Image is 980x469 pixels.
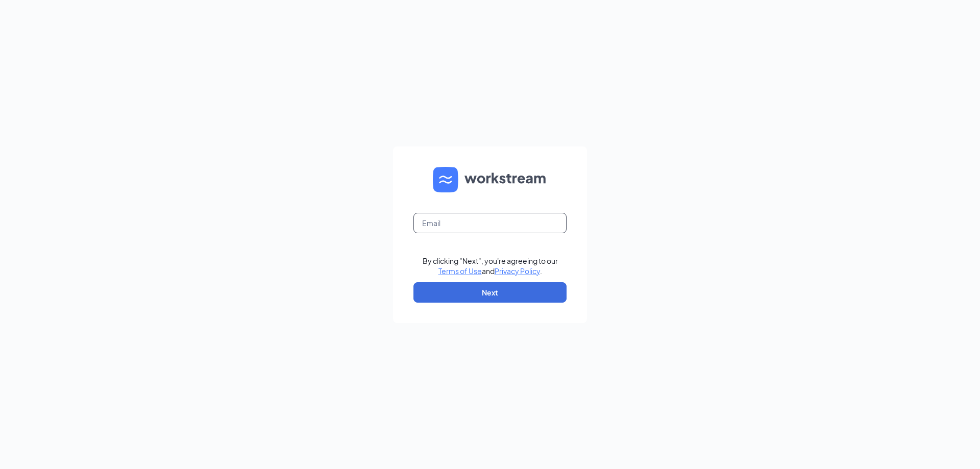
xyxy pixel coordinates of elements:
a: Terms of Use [438,266,482,276]
input: Email [413,213,567,233]
img: WS logo and Workstream text [433,167,547,192]
div: By clicking "Next", you're agreeing to our and . [423,256,558,276]
button: Next [413,282,567,303]
a: Privacy Policy [495,266,540,276]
